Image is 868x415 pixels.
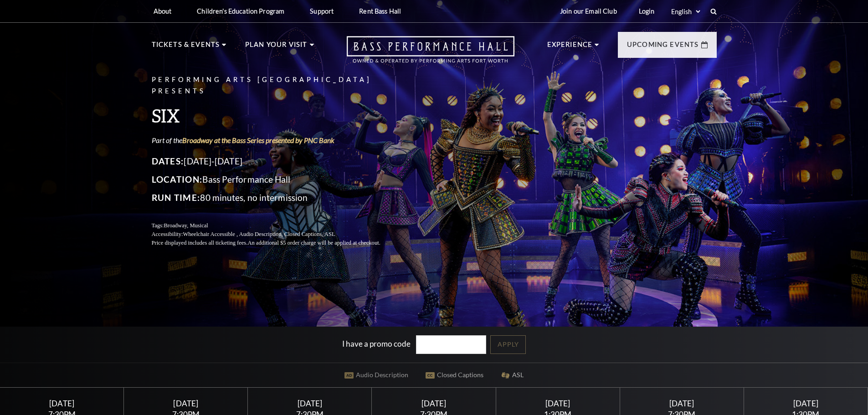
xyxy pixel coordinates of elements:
p: Plan Your Visit [245,39,308,56]
div: [DATE] [755,399,857,408]
span: Location: [152,174,203,184]
p: Price displayed includes all ticketing fees. [152,239,402,247]
a: Broadway at the Bass Series presented by PNC Bank [182,136,334,144]
p: About [154,7,172,15]
span: Run Time: [152,192,200,203]
p: Support [310,7,334,15]
select: Select: [669,7,702,16]
p: [DATE]-[DATE] [152,154,402,169]
span: An additional $5 order charge will be applied at checkout. [247,240,380,246]
div: [DATE] [383,399,485,408]
p: Rent Bass Hall [359,7,401,15]
p: Children's Education Program [197,7,284,15]
div: [DATE] [631,399,733,408]
label: I have a promo code [342,339,411,348]
div: [DATE] [135,399,237,408]
p: Accessibility: [152,230,402,239]
div: [DATE] [259,399,361,408]
div: [DATE] [11,399,113,408]
span: Wheelchair Accessible , Audio Description, Closed Captions, ASL [183,231,335,237]
p: Bass Performance Hall [152,172,402,187]
h3: SIX [152,104,402,127]
p: Tickets & Events [152,39,220,56]
p: Experience [547,39,593,56]
span: Broadway, Musical [164,222,208,229]
p: Performing Arts [GEOGRAPHIC_DATA] Presents [152,74,402,97]
p: Part of the [152,135,402,145]
p: 80 minutes, no intermission [152,190,402,205]
p: Upcoming Events [627,39,699,56]
p: Tags: [152,221,402,230]
div: [DATE] [507,399,609,408]
span: Dates: [152,156,184,166]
